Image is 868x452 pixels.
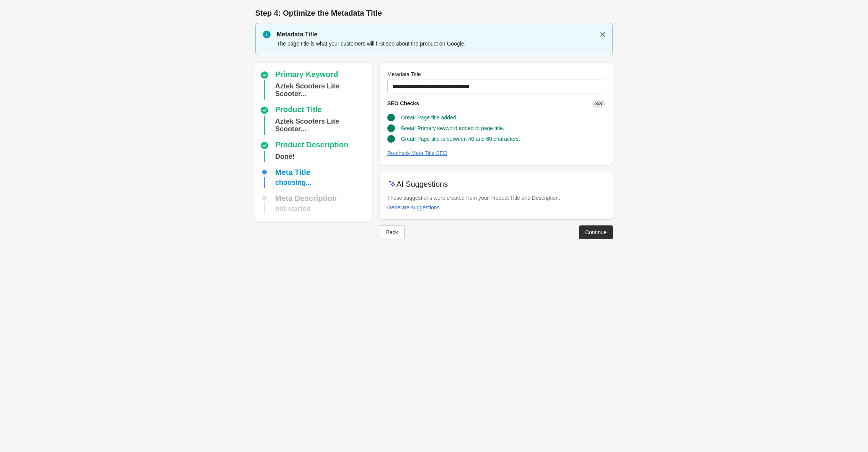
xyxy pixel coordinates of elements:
[396,179,448,189] p: AI Suggestions
[579,225,613,239] button: Continue
[275,203,311,214] div: not started
[275,116,369,135] div: Aztek Scooters Lite Scooter Grips - Ruby
[384,146,450,160] button: Re-check Meta Title SEO
[255,8,613,18] h1: Step 4: Optimize the Metadata Title
[384,201,443,214] button: Generate suggestions
[401,136,520,142] span: Great! Page title is between 40 and 60 characters.
[380,225,405,239] button: Back
[275,177,312,188] div: choosing...
[275,106,322,115] div: Product Title
[275,80,369,100] div: Aztek Scooters Lite Scooter Grips
[277,41,465,47] span: The page title is what your customers will first see about the product on Google.
[275,168,310,176] div: Meta Title
[401,125,504,131] span: Great! Primary keyword added to page title.
[387,150,447,156] div: Re-check Meta Title SEO
[387,100,419,106] span: SEO Checks
[275,141,348,150] div: Product Description
[387,195,560,201] span: These suggestions were created from your Product Title and Description.
[387,204,440,210] div: Generate suggestions
[277,30,605,39] p: Metadata Title
[592,100,605,108] span: 3/3
[386,229,398,235] div: Back
[275,70,338,80] div: Primary Keyword
[275,151,295,162] div: Done!
[401,114,458,121] span: Great! Page title added.
[275,194,337,202] div: Meta Description
[585,229,607,235] div: Continue
[387,70,421,78] label: Metadata Title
